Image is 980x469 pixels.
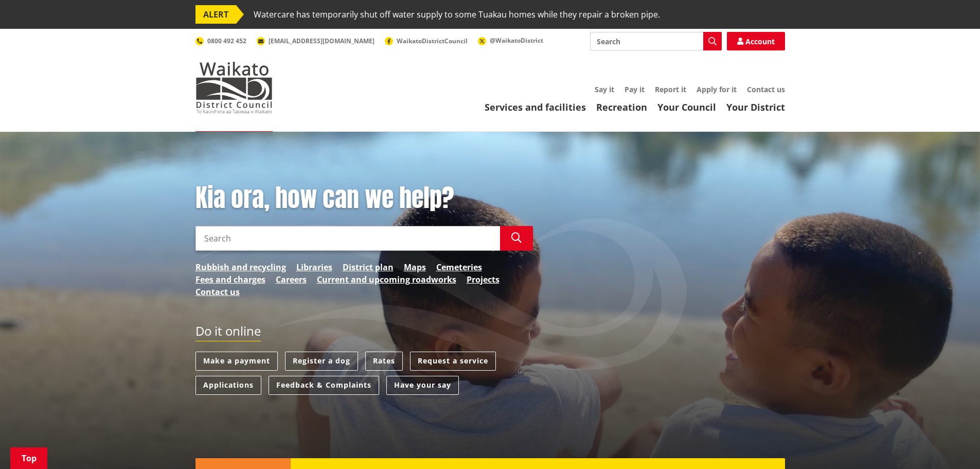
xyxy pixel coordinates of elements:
[365,352,403,371] a: Rates
[195,226,500,251] input: Search input
[697,84,737,94] a: Apply for it
[195,286,240,298] a: Contact us
[655,84,686,94] a: Report it
[269,376,379,395] a: Feedback & Complaints
[207,37,246,45] span: 0800 492 452
[195,5,236,24] span: ALERT
[595,84,614,94] a: Say it
[590,32,722,50] input: Search input
[195,352,278,371] a: Make a payment
[657,101,716,113] a: Your Council
[490,36,543,45] span: @WaikatoDistrict
[726,101,785,113] a: Your District
[285,352,358,371] a: Register a dog
[276,273,307,286] a: Careers
[257,37,375,45] a: [EMAIL_ADDRESS][DOMAIN_NAME]
[296,261,332,273] a: Libraries
[478,36,543,45] a: @WaikatoDistrict
[195,324,261,342] h2: Do it online
[386,376,459,395] a: Have your say
[596,101,647,113] a: Recreation
[195,261,286,273] a: Rubbish and recycling
[385,37,468,45] a: WaikatoDistrictCouncil
[10,447,47,469] a: Top
[195,376,261,395] a: Applications
[269,37,375,45] span: [EMAIL_ADDRESS][DOMAIN_NAME]
[436,261,482,273] a: Cemeteries
[397,37,468,45] span: WaikatoDistrictCouncil
[404,261,426,273] a: Maps
[625,84,645,94] a: Pay it
[467,273,500,286] a: Projects
[317,273,456,286] a: Current and upcoming roadworks
[485,101,586,113] a: Services and facilities
[195,37,246,45] a: 0800 492 452
[343,261,394,273] a: District plan
[195,273,265,286] a: Fees and charges
[254,5,660,24] span: Watercare has temporarily shut off water supply to some Tuakau homes while they repair a broken p...
[195,62,273,113] img: Waikato District Council - Te Kaunihera aa Takiwaa o Waikato
[410,352,496,371] a: Request a service
[727,32,785,50] a: Account
[195,183,533,213] h1: Kia ora, how can we help?
[747,84,785,94] a: Contact us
